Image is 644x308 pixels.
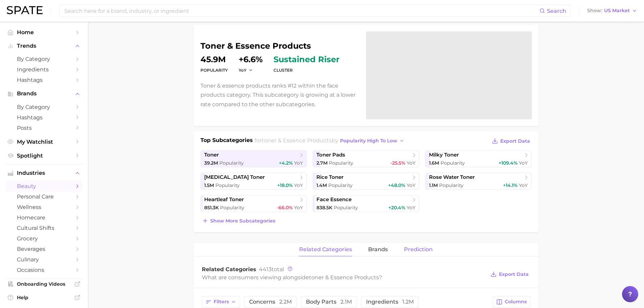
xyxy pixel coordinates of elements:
span: My Watchlist [17,139,71,145]
a: heartleaf toner851.3k Popularity-66.0% YoY [200,195,307,212]
span: sustained riser [273,55,339,64]
span: Search [547,8,566,14]
h1: toner & essence products [200,42,358,50]
span: beauty [17,183,71,189]
a: [MEDICAL_DATA] toner1.5m Popularity+18.0% YoY [200,173,307,190]
span: YoY [519,160,528,166]
span: toner [204,152,219,158]
span: Popularity [329,160,353,166]
a: Onboarding Videos [5,279,82,289]
span: Popularity [215,182,240,188]
span: 2.1m [340,299,352,305]
span: for by [255,137,406,144]
span: Spotlight [17,152,71,159]
button: Trends [5,41,82,51]
a: Ingredients [5,64,82,75]
a: Hashtags [5,75,82,85]
span: 2.7m [316,160,328,166]
a: beverages [5,244,82,254]
a: milky toner1.6m Popularity+109.4% YoY [425,150,532,167]
span: 39.2m [204,160,218,166]
span: Popularity [328,182,353,188]
span: Popularity [334,205,358,211]
span: ingredients [366,299,414,305]
span: Posts [17,125,71,131]
span: homecare [17,214,71,221]
span: concerns [249,299,292,305]
span: Columns [505,299,527,305]
button: popularity high to low [338,136,406,145]
span: US Market [604,9,630,13]
a: homecare [5,212,82,223]
span: beverages [17,246,71,252]
span: occasions [17,267,71,273]
span: face essence [316,196,352,203]
button: Export Data [489,269,530,279]
span: toner pads [316,152,345,158]
span: milky toner [429,152,459,158]
span: YoY [294,160,303,166]
span: related categories [299,246,352,253]
span: YoY [239,67,246,73]
a: grocery [5,233,82,244]
span: +4.2% [279,160,293,166]
span: YoY [407,205,415,211]
a: personal care [5,191,82,202]
img: SPATE [7,6,43,14]
a: toner39.2m Popularity+4.2% YoY [200,150,307,167]
span: Industries [17,170,71,176]
span: rose water toner [429,174,475,181]
span: Brands [17,91,71,97]
a: by Category [5,54,82,64]
span: Onboarding Videos [17,281,71,287]
span: 2.2m [279,299,292,305]
span: heartleaf toner [204,196,244,203]
span: Popularity [219,160,244,166]
span: culinary [17,256,71,263]
a: rice toner1.4m Popularity+48.0% YoY [313,173,419,190]
a: Home [5,27,82,38]
button: Filters [202,296,240,308]
h1: Top Subcategories [200,136,253,146]
button: ShowUS Market [586,6,639,15]
span: cultural shifts [17,225,71,231]
span: Help [17,294,71,301]
div: What are consumers viewing alongside ? [202,273,486,282]
span: personal care [17,193,71,200]
dd: +6.6% [239,55,263,64]
span: +20.4% [388,205,405,211]
span: 838.5k [316,205,332,211]
button: Show more subcategories [200,216,277,226]
a: culinary [5,254,82,265]
span: YoY [519,182,528,188]
a: Spotlight [5,150,82,161]
button: Industries [5,168,82,178]
span: Show more subcategories [210,218,275,224]
span: wellness [17,204,71,210]
span: grocery [17,235,71,242]
a: occasions [5,265,82,275]
span: Popularity [220,205,244,211]
span: toner & essence products [309,274,379,281]
span: body parts [306,299,352,305]
span: YoY [407,182,415,188]
dt: Popularity [200,66,228,74]
span: toner & essence products [262,137,332,144]
span: Prediction [404,246,433,253]
span: Export Data [500,138,530,144]
span: by Category [17,56,71,62]
span: -25.5% [390,160,405,166]
a: My Watchlist [5,137,82,147]
dd: 45.9m [200,55,228,64]
span: YoY [294,182,303,188]
button: Brands [5,89,82,99]
span: +109.4% [499,160,518,166]
a: by Category [5,102,82,112]
button: Export Data [490,136,531,146]
span: Related Categories [202,266,256,273]
span: +48.0% [388,182,405,188]
button: YoY [239,67,253,73]
a: wellness [5,202,82,212]
a: beauty [5,181,82,191]
span: YoY [294,205,303,211]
